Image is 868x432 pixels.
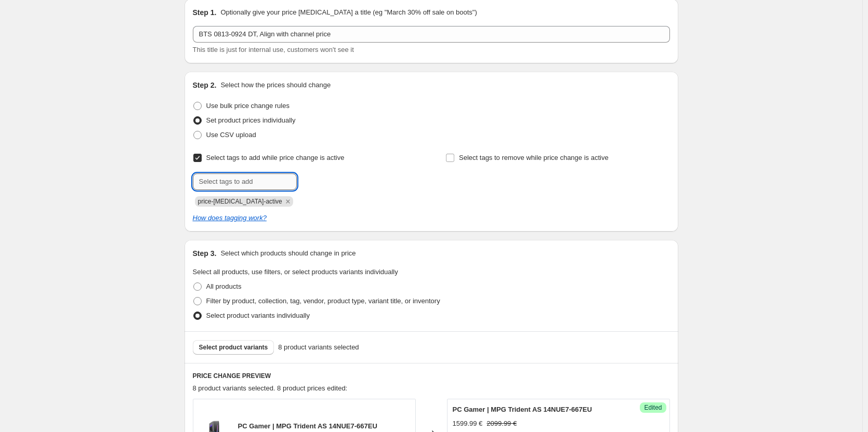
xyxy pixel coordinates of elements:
[206,297,440,305] span: Filter by product, collection, tag, vendor, product type, variant title, or inventory
[193,268,398,276] span: Select all products, use filters, or select products variants individually
[459,154,609,161] span: Select tags to remove while price change is active
[206,102,290,110] span: Use bulk price change rules
[199,343,268,352] span: Select product variants
[283,197,293,206] button: Remove price-change-job-active
[193,248,217,259] h2: Step 3.
[453,406,592,413] span: PC Gamer | MPG Trident AS 14NUE7-667EU
[644,403,662,412] span: Edited
[238,422,377,430] span: PC Gamer | MPG Trident AS 14NUE7-667EU
[193,26,670,43] input: 30% off holiday sale
[198,198,282,205] span: price-change-job-active
[193,214,267,222] a: How does tagging work?
[193,46,354,53] span: This title is just for internal use, customers won't see it
[206,154,345,161] span: Select tags to add while price change is active
[220,80,331,90] p: Select how the prices should change
[206,312,310,319] span: Select product variants individually
[220,248,356,259] p: Select which products should change in price
[193,372,670,380] h6: PRICE CHANGE PREVIEW
[220,7,477,18] p: Optionally give your price [MEDICAL_DATA] a title (eg "March 30% off sale on boots")
[193,384,348,392] span: 8 product variants selected. 8 product prices edited:
[278,342,359,353] span: 8 product variants selected
[206,282,242,290] span: All products
[206,131,256,139] span: Use CSV upload
[453,419,483,429] div: 1599.99 €
[193,7,217,18] h2: Step 1.
[206,116,296,124] span: Set product prices individually
[486,419,517,429] strike: 2099.99 €
[193,80,217,90] h2: Step 2.
[193,340,274,355] button: Select product variants
[193,173,297,190] input: Select tags to add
